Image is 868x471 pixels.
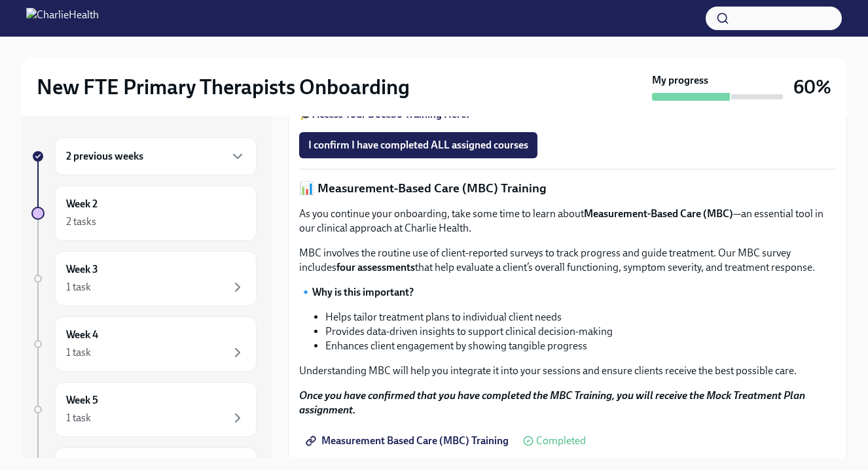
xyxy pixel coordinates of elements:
[325,310,836,324] li: Helps tailor treatment plans to individual client needs
[66,328,98,342] h6: Week 4
[308,139,528,152] span: I confirm I have completed ALL assigned courses
[299,285,836,300] p: 🔹
[66,262,98,277] h6: Week 3
[299,132,537,158] button: I confirm I have completed ALL assigned courses
[336,261,415,273] strong: four assessments
[584,207,733,220] strong: Measurement-Based Care (MBC)
[312,108,470,120] a: Access Your Docebo Training Here!
[299,246,836,275] p: MBC involves the routine use of client-reported surveys to track progress and guide treatment. Ou...
[536,436,586,446] span: Completed
[55,137,257,175] div: 2 previous weeks
[66,393,98,408] h6: Week 5
[31,317,257,372] a: Week 41 task
[793,75,831,99] h3: 60%
[299,180,836,197] p: 📊 Measurement-Based Care (MBC) Training
[299,207,836,235] p: As you continue your onboarding, take some time to learn about —an essential tool in our clinical...
[299,428,518,454] a: Measurement Based Care (MBC) Training
[652,73,708,88] strong: My progress
[308,434,509,447] span: Measurement Based Care (MBC) Training
[26,8,99,29] img: CharlieHealth
[66,197,98,211] h6: Week 2
[66,215,96,229] div: 2 tasks
[299,389,805,416] strong: Once you have confirmed that you have completed the MBC Training, you will receive the Mock Treat...
[66,149,143,164] h6: 2 previous weeks
[66,280,91,294] div: 1 task
[31,251,257,306] a: Week 31 task
[31,382,257,437] a: Week 51 task
[312,286,414,298] strong: Why is this important?
[66,345,91,360] div: 1 task
[299,364,836,378] p: Understanding MBC will help you integrate it into your sessions and ensure clients receive the be...
[37,74,410,100] h2: New FTE Primary Therapists Onboarding
[325,339,836,353] li: Enhances client engagement by showing tangible progress
[325,324,836,339] li: Provides data-driven insights to support clinical decision-making
[31,186,257,241] a: Week 22 tasks
[66,411,91,425] div: 1 task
